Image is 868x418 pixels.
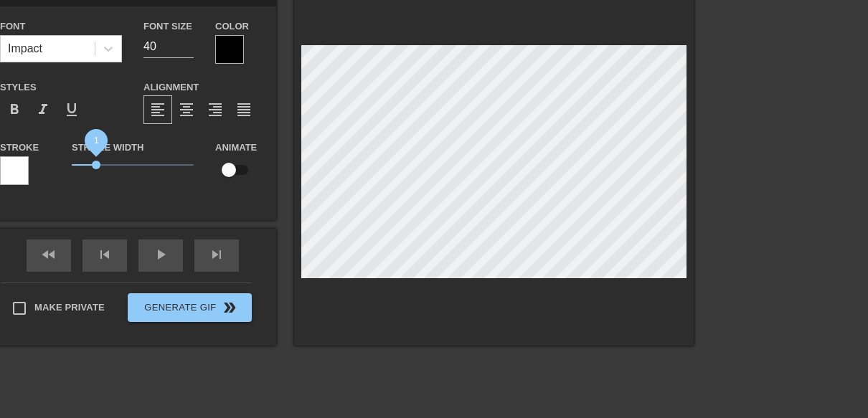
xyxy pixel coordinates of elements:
[208,246,225,263] span: skip_next
[143,80,199,95] label: Alignment
[235,101,253,118] span: format_align_justify
[128,293,252,322] button: Generate Gif
[72,141,143,155] label: Stroke Width
[34,300,105,315] span: Make Private
[143,19,192,34] label: Font Size
[40,246,57,263] span: fast_rewind
[94,135,99,145] span: 1
[215,141,257,155] label: Animate
[6,101,23,118] span: format_bold
[8,40,42,57] div: Impact
[152,246,169,263] span: play_arrow
[96,246,113,263] span: skip_previous
[63,101,80,118] span: format_underline
[34,101,52,118] span: format_italic
[178,101,195,118] span: format_align_center
[215,19,249,34] label: Color
[149,101,166,118] span: format_align_left
[133,299,246,316] span: Generate Gif
[221,299,238,316] span: double_arrow
[207,101,224,118] span: format_align_right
